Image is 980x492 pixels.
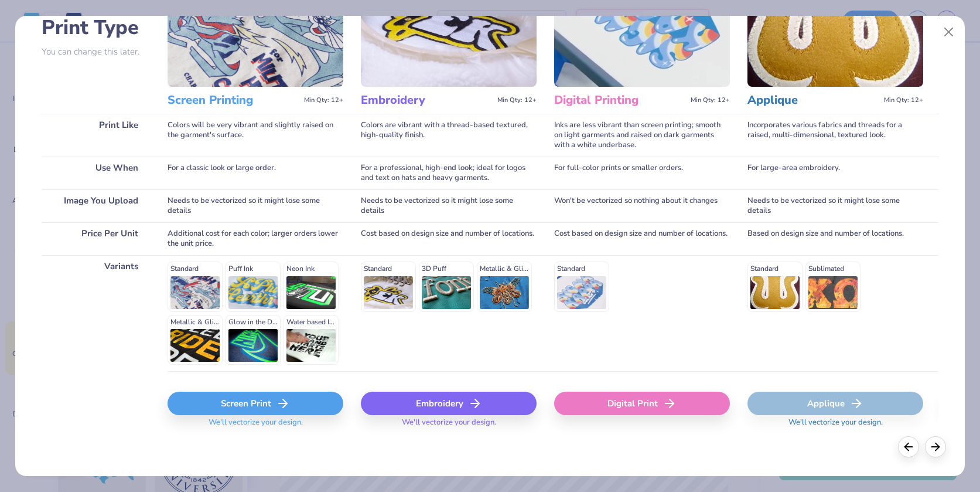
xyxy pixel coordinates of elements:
div: Needs to be vectorized so it might lose some details [747,189,923,222]
span: We'll vectorize your design. [784,418,887,435]
div: Price Per Unit [42,222,150,255]
h3: Digital Printing [554,93,686,108]
div: Incorporates various fabrics and threads for a raised, multi-dimensional, textured look. [747,114,923,157]
button: Close [938,21,960,43]
div: For a professional, high-end look; ideal for logos and text on hats and heavy garments. [361,157,537,189]
div: Cost based on design size and number of locations. [554,222,730,255]
p: You can change this later. [42,47,150,57]
span: Min Qty: 12+ [497,96,537,104]
span: We'll vectorize your design. [204,418,308,435]
div: Digital Print [554,392,730,415]
span: We'll vectorize your design. [397,418,501,435]
div: Additional cost for each color; larger orders lower the unit price. [168,222,343,255]
h3: Screen Printing [168,93,299,108]
div: Needs to be vectorized so it might lose some details [168,189,343,222]
h3: Applique [747,93,879,108]
div: Colors will be very vibrant and slightly raised on the garment's surface. [168,114,343,157]
div: For full-color prints or smaller orders. [554,157,730,189]
div: Colors are vibrant with a thread-based textured, high-quality finish. [361,114,537,157]
div: Cost based on design size and number of locations. [361,222,537,255]
div: For a classic look or large order. [168,157,343,189]
div: Image You Upload [42,189,150,222]
div: Print Like [42,114,150,157]
div: Applique [747,392,923,415]
div: Inks are less vibrant than screen printing; smooth on light garments and raised on dark garments ... [554,114,730,157]
div: For large-area embroidery. [747,157,923,189]
div: Won't be vectorized so nothing about it changes [554,189,730,222]
div: Variants [42,255,150,371]
div: Needs to be vectorized so it might lose some details [361,189,537,222]
span: Min Qty: 12+ [304,96,343,104]
div: Based on design size and number of locations. [747,222,923,255]
h3: Embroidery [361,93,493,108]
div: Use When [42,157,150,189]
span: Min Qty: 12+ [691,96,730,104]
div: Embroidery [361,392,537,415]
div: Screen Print [168,392,343,415]
span: Min Qty: 12+ [884,96,923,104]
